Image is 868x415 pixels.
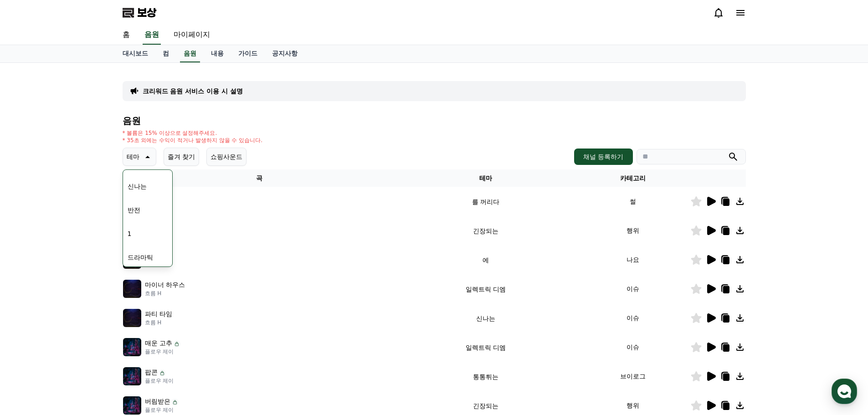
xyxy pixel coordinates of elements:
[145,290,162,297] font: 흐름 H
[163,50,169,57] font: 컴
[211,50,224,57] font: 내용
[123,280,141,298] img: 음악
[180,45,200,62] a: 음원
[143,87,243,96] a: 크리워드 음원 서비스 이용 시 설명
[123,115,141,126] font: 음원
[144,30,159,39] font: 음원
[145,339,172,347] font: 매운 고추
[3,289,60,312] a: 홈
[29,302,34,310] span: 홈
[123,5,156,20] a: 보상
[168,153,195,160] font: 즐겨 찾기
[479,174,492,182] font: 테마
[123,309,141,327] img: 음악
[620,174,646,182] font: 카테고리
[145,369,158,376] font: 팝콘
[124,247,157,267] button: 드라마틱
[141,302,152,310] span: 설정
[124,176,150,196] button: 신나는
[627,227,639,234] font: 행위
[238,50,257,57] font: 가이드
[483,256,489,264] font: 에
[204,45,231,62] a: 내용
[123,130,217,136] font: * 볼륨은 15% 이상으로 설정해주세요.
[265,45,305,62] a: 공지사항
[143,87,243,95] font: 크리워드 음원 서비스 이용 시 설명
[123,396,141,415] img: 음악
[128,254,153,261] font: 드라마틱
[123,148,156,166] button: 테마
[174,30,210,39] font: 마이페이지
[231,45,265,62] a: 가이드
[145,281,185,288] font: 마이너 하우스
[123,137,263,143] font: * 35초 외에는 수익이 적거나 발생하지 않을 수 있습니다.
[473,227,498,235] font: 긴장되는
[476,315,495,322] font: 신나는
[627,285,639,292] font: 이슈
[123,338,141,356] img: 음악
[60,289,118,312] a: 대화
[620,373,646,380] font: 브이로그
[206,148,247,166] button: 쇼핑사운드
[145,398,170,405] font: 버림받은
[145,378,174,384] font: 플로우 제이
[83,303,94,310] span: 대화
[627,402,639,409] font: 행위
[211,153,242,160] font: 쇼핑사운드
[118,289,175,312] a: 설정
[128,230,132,237] font: 1
[127,153,139,160] font: 테마
[115,45,155,62] a: 대시보드
[123,30,130,39] font: 홈
[473,373,498,380] font: 통통튀는
[627,343,639,351] font: 이슈
[583,153,623,160] font: 채널 등록하기
[128,183,147,190] font: 신나는
[145,319,162,326] font: 흐름 H
[145,407,174,413] font: 플로우 제이
[124,224,135,244] button: 1
[466,286,506,293] font: 일렉트릭 디엠
[145,310,172,318] font: 파티 타임
[627,256,639,263] font: 나요
[145,348,174,355] font: 플로우 제이
[166,26,217,45] a: 마이페이지
[124,200,144,220] button: 반전
[137,6,156,19] font: 보상
[128,206,140,214] font: 반전
[574,149,632,165] button: 채널 등록하기
[466,344,506,351] font: 일렉트릭 디엠
[272,50,298,57] font: 공지사항
[472,198,499,205] font: 를 꺼리다
[473,402,498,410] font: 긴장되는
[115,26,137,45] a: 홈
[143,26,161,45] a: 음원
[256,174,262,182] font: 곡
[123,50,148,57] font: 대시보드
[164,148,199,166] button: 즐겨 찾기
[627,314,639,322] font: 이슈
[123,367,141,385] img: 음악
[155,45,176,62] a: 컴
[184,50,196,57] font: 음원
[630,198,636,205] font: 썰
